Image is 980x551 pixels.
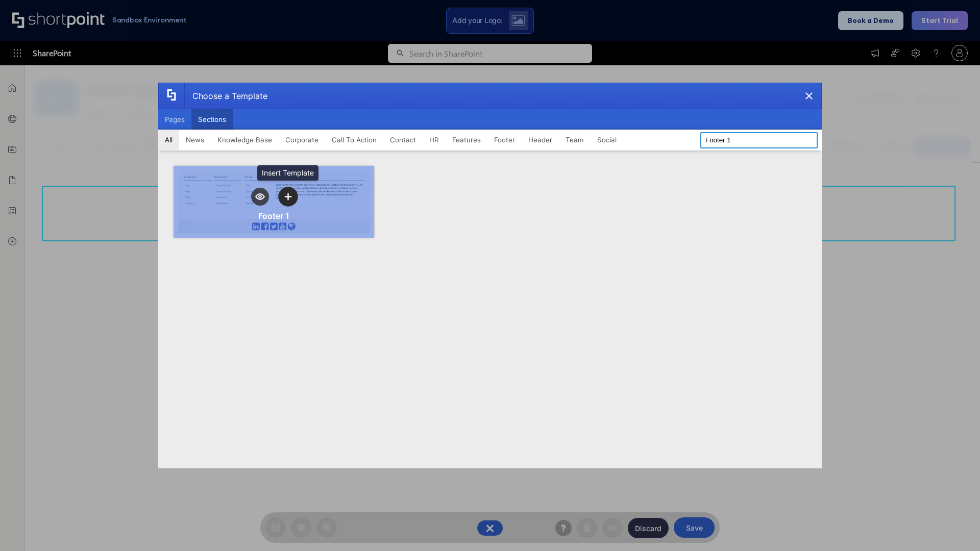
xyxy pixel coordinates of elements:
button: Social [591,130,623,150]
button: Team [559,130,591,150]
button: HR [423,130,446,150]
button: All [158,130,179,150]
div: template selector [158,83,822,468]
button: Pages [158,109,191,130]
button: Corporate [279,130,325,150]
button: News [179,130,211,150]
button: Header [522,130,559,150]
button: Knowledge Base [211,130,279,150]
button: Call To Action [325,130,383,150]
button: Sections [191,109,233,130]
iframe: Chat Widget [929,502,980,551]
button: Contact [383,130,423,150]
input: Search [700,132,818,148]
div: Footer 1 [258,211,289,221]
button: Features [446,130,487,150]
button: Footer [487,130,522,150]
div: Choose a Template [184,83,267,109]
